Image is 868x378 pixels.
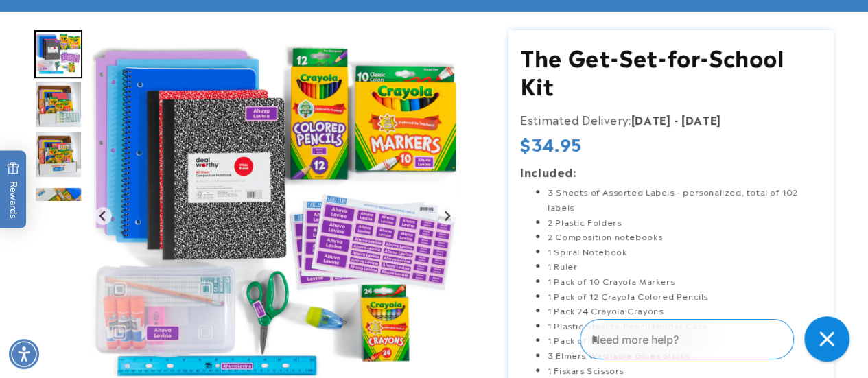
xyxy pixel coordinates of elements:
li: 1 Pack of 12 [PERSON_NAME] Pencils [548,333,821,348]
button: Next slide [437,206,456,225]
img: null [34,130,82,178]
strong: [DATE] [631,111,671,128]
img: null [34,30,82,78]
li: 1 Pack 24 Crayola Crayons [548,303,821,318]
div: Go to slide 5 [34,130,82,178]
div: Go to slide 6 [34,180,82,228]
div: Go to slide 3 [34,30,82,78]
li: 3 Elmers Washable Glues Sticks [548,348,821,363]
div: Go to slide 4 [34,80,82,128]
h1: The Get-Set-for-School Kit [520,43,821,99]
li: 1 Fiskars Scissors [548,363,821,378]
img: null [34,80,82,128]
li: 1 Pack of 12 Crayola Colored Pencils [548,289,821,304]
li: 1 Pack of 10 Crayola Markers [548,274,821,289]
img: null [34,187,82,222]
li: 1 Ruler [548,259,821,274]
div: Accessibility Menu [9,339,39,369]
li: 1 Spiral Notebook [548,244,821,259]
iframe: Sign Up via Text for Offers [11,268,174,309]
strong: [DATE] [681,111,721,128]
li: 1 Plastic Sterlite Pencil Holder Case [548,318,821,333]
strong: Included: [520,163,576,180]
button: Previous slide [94,206,113,225]
li: 2 Plastic Folders [548,215,821,230]
li: 3 Sheets of Assorted Labels – personalized, total of 102 labels [548,185,821,214]
iframe: Gorgias Floating Chat [580,314,854,364]
strong: - [674,111,679,128]
span: Rewards [7,161,20,218]
li: 2 Composition notebooks [548,229,821,244]
span: $34.95 [520,133,582,154]
p: Estimated Delivery: [520,110,821,130]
